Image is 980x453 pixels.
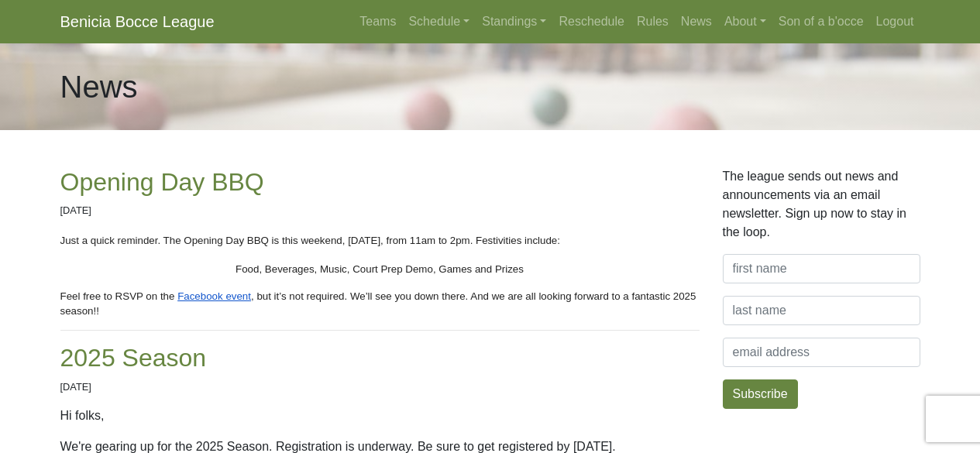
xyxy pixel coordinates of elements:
input: last name [723,296,920,325]
a: About [718,6,772,37]
a: Schedule [402,6,476,37]
span: Facebook event [177,290,251,302]
p: [DATE] [60,203,700,218]
p: [DATE] [60,379,700,394]
span: Food, Beverages, Music, Court Prep Demo, Games and Prizes [236,263,524,275]
a: 2025 Season [60,344,207,372]
a: Benicia Bocce League [60,6,215,37]
p: Hi folks, [60,407,700,425]
span: Just a quick reminder. The Opening Day BBQ is this weekend, [DATE], from 11am to 2pm. Festivities... [60,235,560,246]
a: Reschedule [552,6,631,37]
a: Rules [631,6,675,37]
input: email [723,338,920,367]
a: Logout [870,6,920,37]
a: Son of a b'occe [772,6,870,37]
a: Teams [353,6,402,37]
p: The league sends out news and announcements via an email newsletter. Sign up now to stay in the l... [723,167,920,242]
a: Facebook event [174,289,251,302]
h1: News [60,68,138,105]
a: News [675,6,718,37]
span: Feel free to RSVP on the [60,290,175,302]
input: first name [723,254,920,283]
a: Opening Day BBQ [60,168,264,196]
span: , but it’s not required. We’ll see you down there. And we are all looking forward to a fantastic ... [60,290,700,317]
a: Standings [476,6,552,37]
button: Subscribe [723,379,798,409]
